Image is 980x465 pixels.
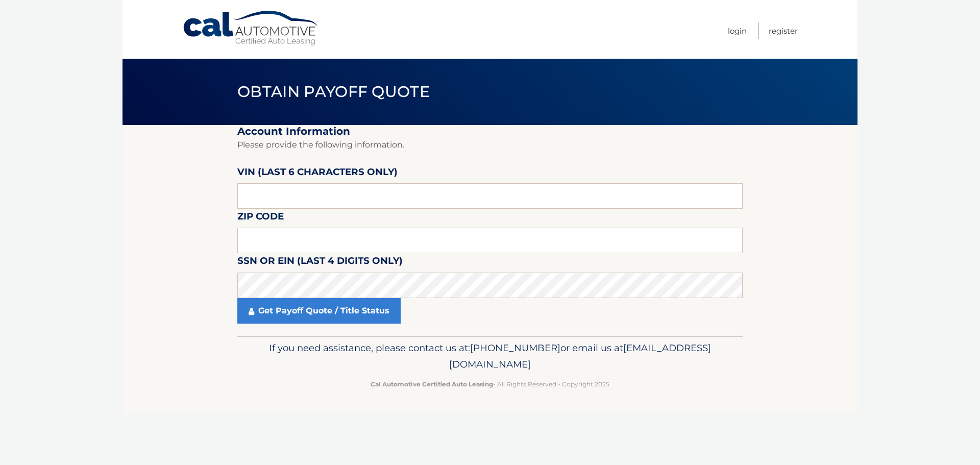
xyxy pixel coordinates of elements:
span: Obtain Payoff Quote [237,82,430,101]
span: [PHONE_NUMBER] [470,342,560,354]
a: Cal Automotive [182,10,320,46]
p: If you need assistance, please contact us at: or email us at [244,340,736,373]
p: Please provide the following information. [237,138,743,152]
label: VIN (last 6 characters only) [237,164,398,183]
a: Register [769,22,798,39]
label: Zip Code [237,209,284,228]
a: Login [728,22,747,39]
p: - All Rights Reserved - Copyright 2025 [244,379,736,389]
strong: Cal Automotive Certified Auto Leasing [371,380,493,388]
a: Get Payoff Quote / Title Status [237,298,401,324]
label: SSN or EIN (last 4 digits only) [237,253,403,272]
h2: Account Information [237,125,743,138]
